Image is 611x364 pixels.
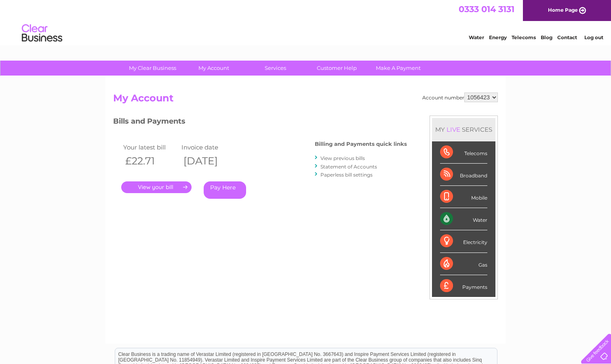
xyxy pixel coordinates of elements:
[242,61,309,76] a: Services
[115,4,497,39] div: Clear Business is a trading name of Verastar Limited (registered in [GEOGRAPHIC_DATA] No. 3667643...
[320,172,373,178] a: Paperless bill settings
[204,181,246,199] a: Pay Here
[541,34,552,40] a: Blog
[459,4,514,14] a: 0333 014 3131
[440,141,487,164] div: Telecoms
[21,21,63,46] img: logo.png
[440,208,487,230] div: Water
[440,253,487,275] div: Gas
[440,186,487,208] div: Mobile
[440,275,487,297] div: Payments
[119,61,186,76] a: My Clear Business
[469,34,484,40] a: Water
[121,153,179,169] th: £22.71
[557,34,577,40] a: Contact
[320,164,377,170] a: Statement of Accounts
[422,93,498,102] div: Account number
[113,116,407,130] h3: Bills and Payments
[121,142,179,153] td: Your latest bill
[179,153,238,169] th: [DATE]
[489,34,507,40] a: Energy
[512,34,536,40] a: Telecoms
[440,164,487,186] div: Broadband
[584,34,603,40] a: Log out
[440,230,487,252] div: Electricity
[432,118,495,141] div: MY SERVICES
[315,141,407,147] h4: Billing and Payments quick links
[365,61,432,76] a: Make A Payment
[303,61,370,76] a: Customer Help
[445,126,462,133] div: LIVE
[113,93,498,108] h2: My Account
[181,61,247,76] a: My Account
[179,142,238,153] td: Invoice date
[320,155,365,161] a: View previous bills
[121,181,192,193] a: .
